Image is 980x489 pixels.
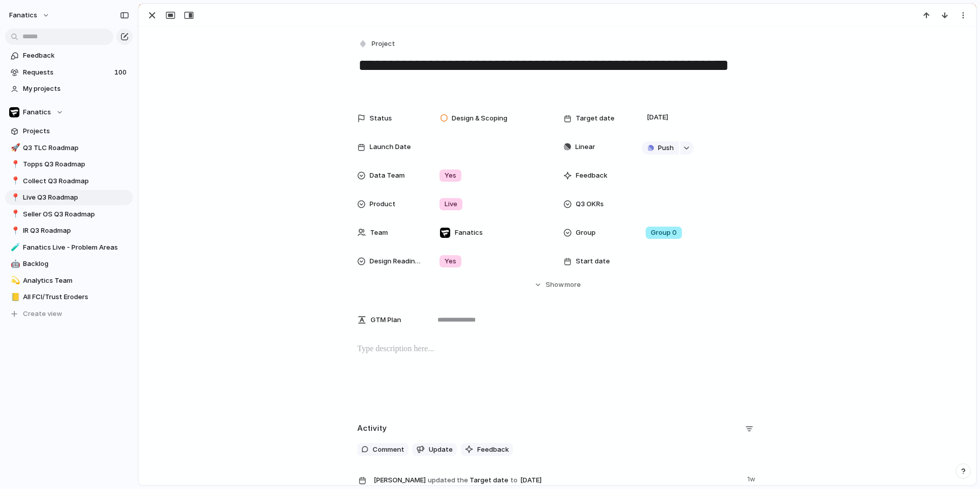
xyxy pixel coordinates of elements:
button: Push [642,141,679,155]
div: 💫 [11,275,18,286]
span: Fanatics [23,107,51,117]
span: to [510,475,518,485]
button: 📍 [9,226,19,236]
button: 💫 [9,276,19,286]
span: My projects [23,84,129,94]
span: Seller OS Q3 Roadmap [23,209,129,219]
div: 📍 [11,175,18,187]
span: Yes [445,256,456,266]
span: Q3 TLC Roadmap [23,143,129,153]
a: 🚀Q3 TLC Roadmap [5,140,133,156]
a: 💫Analytics Team [5,273,133,288]
a: 📍Collect Q3 Roadmap [5,174,133,189]
span: Analytics Team [23,276,129,286]
button: 📍 [9,176,19,186]
button: Showmore [357,276,757,294]
span: Fanatics [455,228,483,238]
span: Fanatics Live - Problem Areas [23,242,129,253]
div: 📍 [11,192,18,204]
span: Projects [23,126,129,136]
span: Collect Q3 Roadmap [23,176,129,186]
a: Feedback [5,48,133,63]
span: 100 [114,67,129,78]
span: Linear [575,142,595,152]
a: 🤖Backlog [5,256,133,272]
div: 🤖 [11,258,18,270]
span: Group 0 [651,228,677,238]
span: [DATE] [518,474,545,486]
span: All FCI/Trust Eroders [23,292,129,302]
span: Backlog [23,259,129,269]
button: 📒 [9,292,19,302]
span: [DATE] [644,111,671,124]
span: Topps Q3 Roadmap [23,159,129,169]
a: 📍Live Q3 Roadmap [5,190,133,205]
span: Requests [23,67,111,78]
span: Launch Date [370,142,411,152]
span: IR Q3 Roadmap [23,226,129,236]
span: Product [370,199,396,209]
button: Create view [5,306,133,322]
span: 1w [747,472,757,484]
div: 🧪 [11,241,18,253]
button: 📍 [9,209,19,219]
span: Feedback [477,445,509,455]
button: 📍 [9,192,19,203]
button: Fanatics [5,105,133,120]
div: 📍 [11,225,18,237]
a: Requests100 [5,65,133,80]
button: Update [412,443,457,456]
span: Q3 OKRs [576,199,604,209]
button: fanatics [5,7,55,23]
div: 📍 [11,159,18,170]
span: Live [445,199,457,209]
span: Target date [576,113,615,124]
span: Status [370,113,392,124]
span: [PERSON_NAME] [374,475,426,485]
h2: Activity [357,423,387,434]
span: Live Q3 Roadmap [23,192,129,203]
span: Team [370,228,388,238]
button: 📍 [9,159,19,169]
span: Start date [576,256,610,266]
a: 📒All FCI/Trust Eroders [5,289,133,305]
div: 📒 [11,291,18,303]
span: Project [372,39,395,49]
a: My projects [5,81,133,96]
span: Show [546,280,564,290]
span: Push [658,143,674,153]
span: Update [429,445,453,455]
span: Feedback [576,170,607,181]
a: 📍Topps Q3 Roadmap [5,157,133,172]
button: 🤖 [9,259,19,269]
a: 📍IR Q3 Roadmap [5,223,133,238]
button: 🧪 [9,242,19,253]
span: Design & Scoping [452,113,507,124]
span: Design Readiness [370,256,423,266]
span: more [565,280,581,290]
span: Target date [374,472,741,487]
div: 📍 [11,208,18,220]
button: Comment [357,443,408,456]
span: Comment [373,445,404,455]
span: GTM Plan [371,315,401,325]
span: Group [576,228,596,238]
button: Project [356,37,398,52]
span: Feedback [23,51,129,61]
span: Data Team [370,170,405,181]
span: fanatics [9,10,37,20]
button: 🚀 [9,143,19,153]
span: Create view [23,309,62,319]
a: 🧪Fanatics Live - Problem Areas [5,240,133,255]
span: updated the [428,475,468,485]
a: 📍Seller OS Q3 Roadmap [5,207,133,222]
